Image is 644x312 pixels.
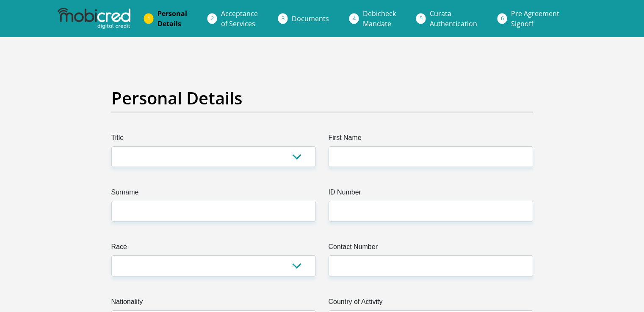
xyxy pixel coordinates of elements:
[111,88,533,108] h2: Personal Details
[329,255,533,276] input: Contact Number
[504,5,566,32] a: Pre AgreementSignoff
[329,201,533,222] input: ID Number
[58,8,130,29] img: mobicred logo
[285,10,336,27] a: Documents
[214,5,265,32] a: Acceptanceof Services
[111,187,316,201] label: Surname
[430,9,477,28] span: Curata Authentication
[511,9,559,28] span: Pre Agreement Signoff
[329,133,533,146] label: First Name
[356,5,403,32] a: DebicheckMandate
[111,201,316,222] input: Surname
[329,242,533,255] label: Contact Number
[329,187,533,201] label: ID Number
[329,146,533,167] input: First Name
[363,9,396,28] span: Debicheck Mandate
[221,9,258,28] span: Acceptance of Services
[111,242,316,255] label: Race
[151,5,194,32] a: PersonalDetails
[111,297,316,310] label: Nationality
[329,297,533,310] label: Country of Activity
[111,133,316,146] label: Title
[423,5,484,32] a: CurataAuthentication
[158,9,187,28] span: Personal Details
[292,14,329,23] span: Documents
